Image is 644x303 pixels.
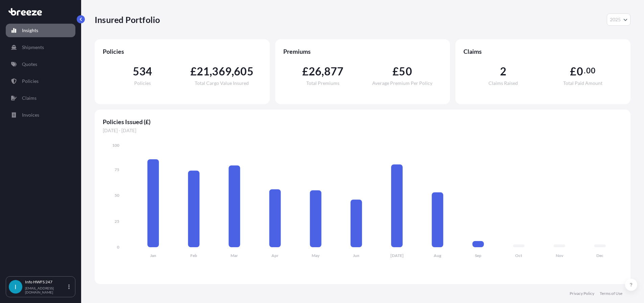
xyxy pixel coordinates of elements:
[600,291,622,296] a: Terms of Use
[134,81,151,86] span: Policies
[115,193,119,198] tspan: 50
[190,66,197,77] span: £
[353,253,359,258] tspan: Jun
[488,81,518,86] span: Claims Raised
[392,66,399,77] span: £
[500,66,506,77] span: 2
[570,291,594,296] a: Privacy Policy
[115,167,119,172] tspan: 75
[321,66,324,77] span: ,
[607,14,630,26] button: Year Selector
[112,143,119,148] tspan: 100
[22,95,37,101] p: Claims
[197,66,210,77] span: 21
[115,219,119,224] tspan: 25
[306,81,339,86] span: Total Premiums
[25,279,67,285] p: Info HWFS 247
[234,66,254,77] span: 605
[22,27,38,34] p: Insights
[95,14,160,25] p: Insured Portfolio
[22,61,37,68] p: Quotes
[15,283,17,290] span: I
[190,253,197,258] tspan: Feb
[372,81,432,86] span: Average Premium Per Policy
[515,253,522,258] tspan: Oct
[6,24,75,37] a: Insights
[596,253,603,258] tspan: Dec
[312,253,320,258] tspan: May
[563,81,602,86] span: Total Paid Amount
[584,68,586,73] span: .
[6,74,75,88] a: Policies
[399,66,412,77] span: 50
[6,108,75,122] a: Invoices
[22,112,39,118] p: Invoices
[22,78,39,85] p: Policies
[103,127,622,134] span: [DATE] - [DATE]
[324,66,344,77] span: 877
[6,91,75,105] a: Claims
[463,47,622,55] span: Claims
[22,44,44,51] p: Shipments
[577,66,583,77] span: 0
[210,66,212,77] span: ,
[283,47,442,55] span: Premiums
[231,253,238,258] tspan: Mar
[610,16,621,23] span: 2025
[309,66,321,77] span: 26
[25,286,67,294] p: [EMAIL_ADDRESS][DOMAIN_NAME]
[6,57,75,71] a: Quotes
[232,66,234,77] span: ,
[390,253,404,258] tspan: [DATE]
[103,47,262,55] span: Policies
[434,253,442,258] tspan: Aug
[475,253,481,258] tspan: Sep
[212,66,232,77] span: 369
[586,68,595,73] span: 00
[103,118,622,126] span: Policies Issued (£)
[117,244,119,250] tspan: 0
[556,253,564,258] tspan: Nov
[570,66,576,77] span: £
[302,66,309,77] span: £
[150,253,156,258] tspan: Jan
[133,66,152,77] span: 534
[271,253,279,258] tspan: Apr
[6,41,75,54] a: Shipments
[195,81,249,86] span: Total Cargo Value Insured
